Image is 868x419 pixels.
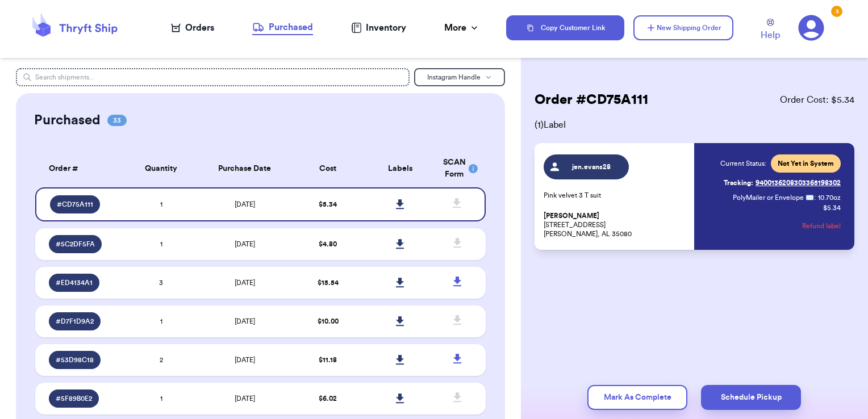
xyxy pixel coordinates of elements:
[160,318,162,325] span: 1
[292,150,364,187] th: Cost
[235,395,255,402] span: [DATE]
[761,19,780,42] a: Help
[56,240,95,249] span: # 5C2DF5FA
[197,150,292,187] th: Purchase Date
[535,91,648,109] h2: Order # CD75A111
[544,191,688,200] p: Pink velvet 3 T suit
[364,150,436,187] th: Labels
[160,201,162,208] span: 1
[319,241,337,248] span: $ 4.80
[235,357,255,363] span: [DATE]
[318,279,339,286] span: $ 15.54
[252,20,313,35] a: Purchased
[34,111,101,129] h2: Purchased
[252,20,313,34] div: Purchased
[160,241,162,248] span: 1
[56,394,92,403] span: # 5F89B0E2
[56,317,94,326] span: # D7F1D9A2
[724,178,753,187] span: Tracking:
[427,74,481,81] span: Instagram Handle
[544,212,599,220] span: [PERSON_NAME]
[802,213,841,238] button: Refund label
[414,68,505,86] button: Instagram Handle
[587,385,687,410] button: Mark As Complete
[125,150,197,187] th: Quantity
[506,15,624,40] button: Copy Customer Link
[778,159,834,168] span: Not Yet in System
[160,357,163,363] span: 2
[235,318,255,325] span: [DATE]
[35,150,126,187] th: Order #
[159,279,163,286] span: 3
[107,115,127,126] span: 33
[235,279,255,286] span: [DATE]
[443,157,472,181] div: SCAN Form
[818,193,841,202] span: 10.70 oz
[823,203,841,212] p: $ 5.34
[351,21,406,35] a: Inventory
[235,201,255,208] span: [DATE]
[319,357,337,363] span: $ 11.18
[535,118,854,132] span: ( 1 ) Label
[319,201,337,208] span: $ 5.34
[444,21,480,35] div: More
[733,194,814,201] span: PolyMailer or Envelope ✉️
[160,395,162,402] span: 1
[798,15,824,41] a: 3
[171,21,214,35] a: Orders
[701,385,801,410] button: Schedule Pickup
[831,6,842,17] div: 3
[318,318,339,325] span: $ 10.00
[319,395,337,402] span: $ 6.02
[544,211,688,238] p: [STREET_ADDRESS] [PERSON_NAME], AL 35080
[814,193,816,202] span: :
[633,15,733,40] button: New Shipping Order
[56,278,93,287] span: # ED4134A1
[724,174,841,192] a: Tracking:9400136208303365198302
[235,241,255,248] span: [DATE]
[57,200,93,209] span: # CD75A111
[761,28,780,42] span: Help
[16,68,410,86] input: Search shipments...
[720,159,766,168] span: Current Status:
[56,355,94,364] span: # 53D98C18
[564,162,618,171] span: jen.evans28
[780,93,854,107] span: Order Cost: $ 5.34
